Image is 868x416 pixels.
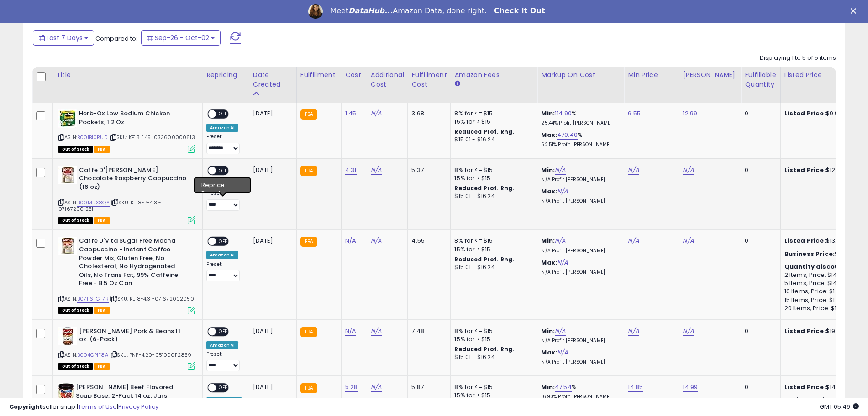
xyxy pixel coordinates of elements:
[555,383,572,392] a: 47.54
[745,70,776,89] div: Fulfillable Quantity
[541,131,617,148] div: %
[541,109,617,126] div: %
[206,180,238,188] div: Amazon AI
[308,4,323,19] img: Profile image for Georgie
[784,279,860,287] div: 5 Items, Price: $14.39
[58,217,93,224] span: All listings that are currently out of stock and unavailable for purchase on Amazon
[541,258,557,267] b: Max:
[94,217,110,224] span: FBA
[745,166,773,174] div: 0
[784,287,860,296] div: 10 Items, Price: $14.25
[683,383,698,392] a: 14.99
[58,166,77,184] img: 51F+EFhndeL._SL40_.jpg
[541,359,617,365] p: N/A Profit [PERSON_NAME]
[454,184,514,192] b: Reduced Prof. Rng.
[541,130,557,139] b: Max:
[454,128,514,135] b: Reduced Prof. Rng.
[9,403,158,411] div: seller snap | |
[745,109,773,118] div: 0
[9,402,42,411] strong: Copyright
[784,236,826,245] b: Listed Price:
[541,166,555,174] b: Min:
[851,8,860,14] div: Close
[784,250,860,258] div: $14.84
[371,383,382,392] a: N/A
[628,109,641,118] a: 6.55
[58,383,74,401] img: 41htqT1WrUL._SL40_.jpg
[141,30,221,46] button: Sep-26 - Oct-02
[541,198,617,204] p: N/A Profit [PERSON_NAME]
[330,6,487,16] div: Meet Amazon Data, done right.
[216,328,231,335] span: OFF
[206,261,242,282] div: Preset:
[206,351,242,372] div: Preset:
[541,109,555,118] b: Min:
[628,327,639,336] a: N/A
[94,363,110,370] span: FBA
[454,174,530,182] div: 15% for > $15
[411,383,443,391] div: 5.87
[454,109,530,118] div: 8% for <= $15
[345,109,357,118] a: 1.45
[371,327,382,336] a: N/A
[253,109,289,118] div: [DATE]
[56,70,199,80] div: Title
[784,250,835,258] b: Business Price:
[683,166,694,175] a: N/A
[784,109,826,118] b: Listed Price:
[216,384,231,392] span: OFF
[206,190,242,211] div: Preset:
[541,327,555,335] b: Min:
[58,166,195,224] div: ASIN:
[79,237,190,290] b: Caffe D'Vita Sugar Free Mocha Cappuccino - Instant Coffee Powder Mix, Gluten Free, No Cholesterol...
[253,327,289,335] div: [DATE]
[537,67,624,103] th: The percentage added to the cost of goods (COGS) that forms the calculator for Min & Max prices.
[110,295,194,302] span: | SKU: KE18-4.31-071672002050
[411,109,443,118] div: 3.68
[541,236,555,245] b: Min:
[541,248,617,254] p: N/A Profit [PERSON_NAME]
[784,327,860,335] div: $19.99
[541,120,617,126] p: 25.44% Profit [PERSON_NAME]
[206,251,238,259] div: Amazon AI
[784,109,860,118] div: $9.99
[784,383,826,391] b: Listed Price:
[345,327,356,336] a: N/A
[253,70,293,89] div: Date Created
[95,34,137,43] span: Compared to:
[118,402,158,411] a: Privacy Policy
[155,33,209,42] span: Sep-26 - Oct-02
[77,351,108,359] a: B004CP1F8A
[58,363,93,370] span: All listings that are currently out of stock and unavailable for purchase on Amazon
[784,70,863,80] div: Listed Price
[784,271,860,279] div: 2 Items, Price: $14.54
[820,402,859,411] span: 2025-10-10 05:49 GMT
[76,383,187,402] b: [PERSON_NAME] Beef Flavored Soup Base, 2-Pack 14 oz. Jars
[58,199,161,213] span: | SKU: KE18-P-4.31-071672001251
[454,237,530,245] div: 8% for <= $15
[745,237,773,245] div: 0
[454,327,530,335] div: 8% for <= $15
[47,33,83,42] span: Last 7 Days
[77,295,109,303] a: B07F6FGF7R
[557,187,568,196] a: N/A
[454,70,533,80] div: Amazon Fees
[745,327,773,335] div: 0
[58,307,93,314] span: All listings that are currently out of stock and unavailable for purchase on Amazon
[784,296,860,304] div: 15 Items, Price: $14.1
[784,166,826,174] b: Listed Price:
[541,187,557,196] b: Max:
[628,166,639,175] a: N/A
[541,70,620,80] div: Markup on Cost
[345,236,356,245] a: N/A
[58,109,77,128] img: 51qgHFJl42L._SL40_.jpg
[628,383,643,392] a: 14.85
[683,109,697,118] a: 12.99
[58,109,195,152] div: ASIN:
[454,264,530,271] div: $15.01 - $16.24
[348,6,393,15] i: DataHub...
[454,383,530,391] div: 8% for <= $15
[300,237,317,247] small: FBA
[216,110,231,118] span: OFF
[555,327,566,336] a: N/A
